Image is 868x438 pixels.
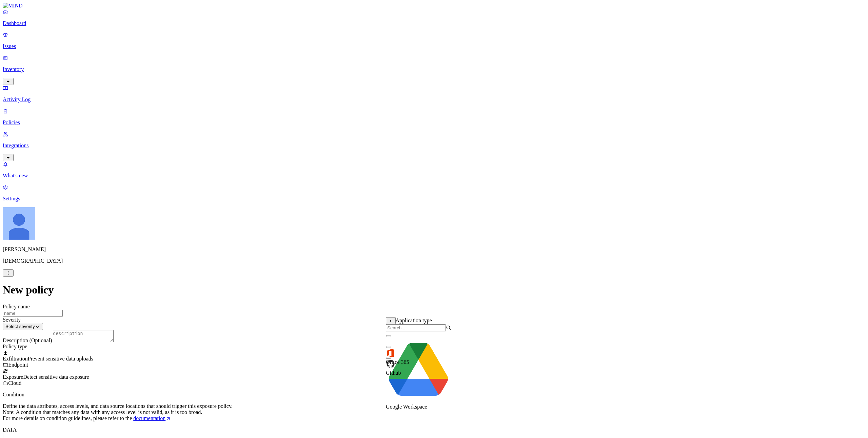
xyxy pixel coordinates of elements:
[3,85,865,103] a: Activity Log
[386,324,446,331] input: Search...
[3,344,27,349] label: Policy type
[3,161,865,179] a: What's new
[3,20,865,26] p: Dashboard
[3,304,30,309] label: Policy name
[3,403,865,421] p: Define the data attributes, access levels, and data source locations that should trigger this exp...
[3,96,865,103] p: Activity Log
[28,356,93,362] span: Prevent sensitive data uploads
[3,143,865,149] p: Integrations
[3,427,17,433] label: DATA
[3,3,865,9] a: MIND
[3,32,865,49] a: Issues
[133,415,171,421] a: documentation
[3,246,865,253] p: [PERSON_NAME]
[3,380,865,386] div: Cloud
[386,404,427,410] span: Google Workspace
[3,356,28,362] span: Exfiltration
[3,131,865,160] a: Integrations
[3,66,865,72] p: Inventory
[3,196,865,202] p: Settings
[386,359,395,369] img: github
[386,370,401,376] span: Github
[3,310,63,317] input: name
[3,43,865,49] p: Issues
[396,317,432,323] span: Application type
[3,3,23,9] img: MIND
[386,348,395,358] img: office-365
[3,392,865,398] p: Condition
[3,108,865,126] a: Policies
[133,415,165,421] span: documentation
[3,207,35,240] img: Ignacio Rodriguez Paez
[3,119,865,126] p: Policies
[23,374,89,380] span: Detect sensitive data exposure
[3,374,23,380] span: Exposure
[3,184,865,202] a: Settings
[3,173,865,179] p: What's new
[3,284,865,296] h1: New policy
[3,337,52,343] label: Description (Optional)
[3,55,865,84] a: Inventory
[386,337,451,402] img: google-drive
[3,9,865,26] a: Dashboard
[3,362,865,368] div: Endpoint
[3,258,865,264] p: [DEMOGRAPHIC_DATA]
[3,317,21,323] label: Severity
